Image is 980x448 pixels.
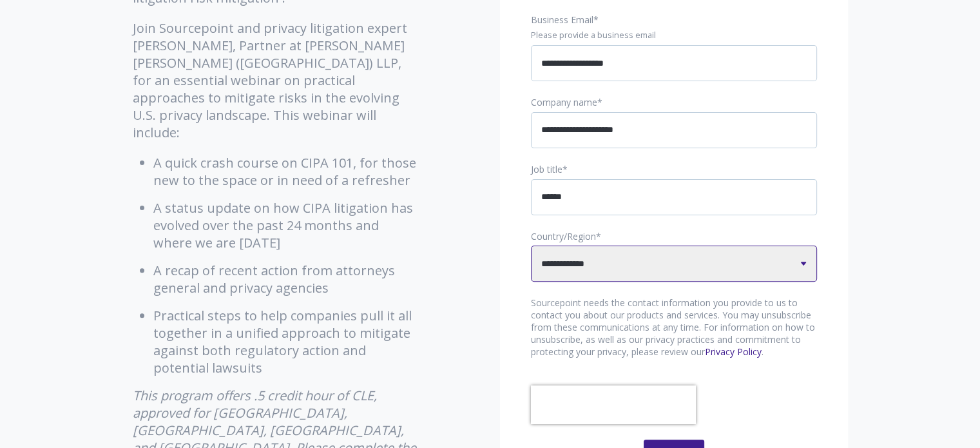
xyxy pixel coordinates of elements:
[705,346,762,358] a: Privacy Policy
[133,19,419,141] p: Join Sourcepoint and privacy litigation expert [PERSON_NAME], Partner at [PERSON_NAME] [PERSON_NA...
[153,262,419,297] li: A recap of recent action from attorneys general and privacy agencies
[531,30,817,41] legend: Please provide a business email
[153,307,419,376] li: Practical steps to help companies pull it all together in a unified approach to mitigate against ...
[531,14,593,26] span: Business Email
[531,230,596,242] span: Country/Region
[153,199,419,251] li: A status update on how CIPA litigation has evolved over the past 24 months and where we are [DATE]
[153,154,419,189] li: A quick crash course on CIPA 101, for those new to the space or in need of a refresher
[531,163,562,175] span: Job title
[531,297,817,358] p: Sourcepoint needs the contact information you provide to us to contact you about our products and...
[531,385,696,424] iframe: reCAPTCHA
[531,96,597,108] span: Company name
